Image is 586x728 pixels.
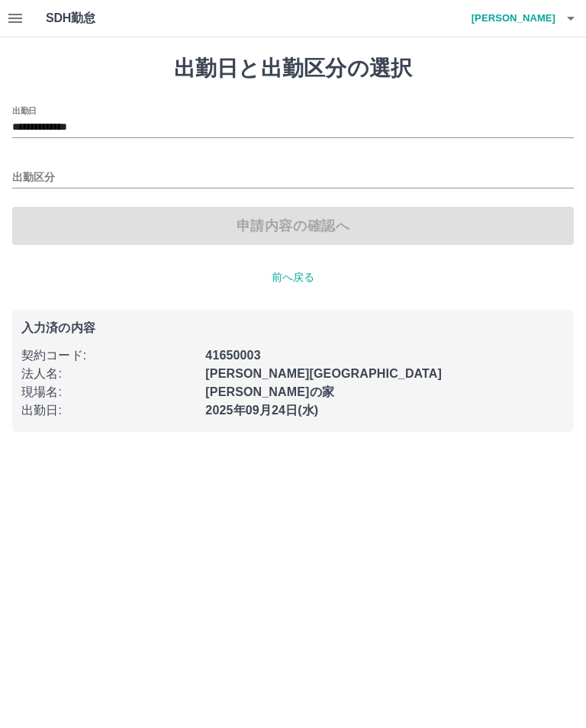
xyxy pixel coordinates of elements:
[12,105,37,116] label: 出勤日
[205,404,318,417] b: 2025年09月24日(水)
[21,346,196,365] p: 契約コード :
[12,269,574,285] p: 前へ戻る
[205,367,442,380] b: [PERSON_NAME][GEOGRAPHIC_DATA]
[12,56,574,82] h1: 出勤日と出勤区分の選択
[21,401,196,420] p: 出勤日 :
[205,349,260,362] b: 41650003
[205,385,334,398] b: [PERSON_NAME]の家
[21,365,196,383] p: 法人名 :
[21,322,565,334] p: 入力済の内容
[21,383,196,401] p: 現場名 :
